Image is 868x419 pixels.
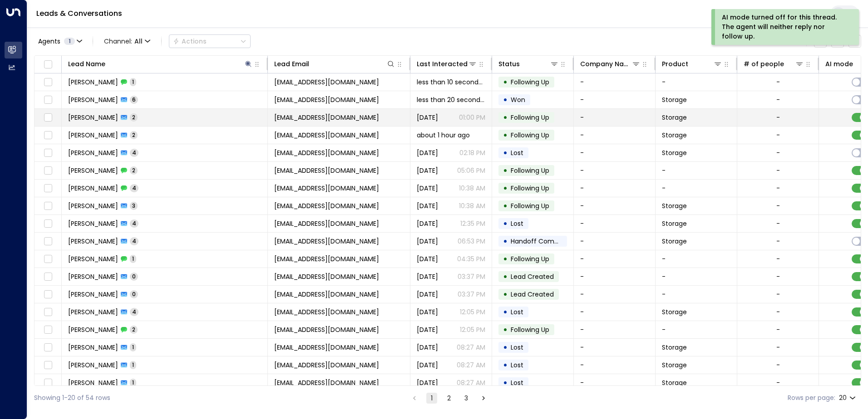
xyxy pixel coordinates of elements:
[130,343,136,351] span: 1
[662,307,687,317] span: Storage
[68,272,118,281] span: Mary Smith
[776,166,780,175] div: -
[274,343,379,352] span: khanbalawal499@gmail.com
[457,166,485,175] p: 05:06 PM
[68,254,118,263] span: Rosemary Rawlings
[417,290,438,299] span: Aug 27, 2025
[274,113,379,122] span: alexanderpmary@gmail.com
[574,91,656,108] td: -
[68,166,118,175] span: Mary Mary
[574,374,656,391] td: -
[662,131,687,140] span: Storage
[503,110,508,125] div: •
[130,219,138,227] span: 4
[68,58,105,69] div: Lead Name
[42,342,54,353] span: Toggle select row
[130,273,138,280] span: 0
[417,148,438,157] span: Yesterday
[68,237,118,246] span: Rosemary Rawlings
[274,272,379,281] span: Marysmith77@hotmail.com
[503,357,508,373] div: •
[457,343,485,352] p: 08:27 AM
[417,254,438,263] span: Aug 29, 2025
[42,289,54,300] span: Toggle select row
[574,286,656,303] td: -
[274,290,379,299] span: Marysmith77@hotmail.com
[511,131,549,140] span: Following Up
[457,361,485,370] p: 08:27 AM
[417,58,477,69] div: Last Interacted
[503,287,508,302] div: •
[417,113,438,122] span: Aug 28, 2025
[130,184,138,192] span: 4
[662,378,687,387] span: Storage
[42,130,54,141] span: Toggle select row
[274,361,379,370] span: khanbalawal499@gmail.com
[68,113,118,122] span: Mary Alexander
[776,219,780,228] div: -
[574,109,656,126] td: -
[662,219,687,228] span: Storage
[100,35,154,48] button: Channel:All
[417,201,438,210] span: Aug 29, 2025
[825,58,853,69] div: AI mode
[511,113,549,122] span: Following Up
[511,343,523,352] span: Lost
[458,237,485,246] p: 06:53 PM
[776,343,780,352] div: -
[656,162,737,179] td: -
[68,148,118,157] span: Mary Mary
[656,73,737,91] td: -
[458,272,485,281] p: 03:37 PM
[274,201,379,210] span: moregan@btinternet.com
[417,325,438,334] span: Aug 23, 2025
[511,95,525,104] span: Won
[511,148,523,157] span: Lost
[503,92,508,107] div: •
[68,201,118,210] span: Mary ORegn
[130,308,138,316] span: 4
[574,73,656,91] td: -
[503,269,508,284] div: •
[42,112,54,123] span: Toggle select row
[68,95,118,104] span: Mary Alexander
[130,96,138,103] span: 6
[503,340,508,355] div: •
[38,38,60,44] span: Agents
[68,290,118,299] span: Mary Smith
[68,361,118,370] span: Maryam Choudhry
[130,255,136,263] span: 1
[511,219,523,228] span: Lost
[459,184,485,193] p: 10:38 AM
[776,95,780,104] div: -
[42,377,54,389] span: Toggle select row
[662,343,687,352] span: Storage
[68,219,118,228] span: Mary ORegn
[461,393,472,404] button: Go to page 3
[417,58,468,69] div: Last Interacted
[776,237,780,246] div: -
[656,180,737,197] td: -
[574,127,656,144] td: -
[173,37,207,45] div: Actions
[274,148,379,157] span: marymary@gmail.com
[417,378,438,387] span: Aug 26, 2025
[574,180,656,197] td: -
[656,268,737,285] td: -
[130,78,136,86] span: 1
[42,200,54,212] span: Toggle select row
[417,78,485,87] span: less than 10 seconds ago
[511,201,549,210] span: Following Up
[662,361,687,370] span: Storage
[42,307,54,318] span: Toggle select row
[503,74,508,90] div: •
[426,393,437,404] button: page 1
[574,233,656,250] td: -
[478,393,489,404] button: Go to next page
[36,8,122,19] a: Leads & Conversations
[574,215,656,232] td: -
[42,271,54,283] span: Toggle select row
[274,78,379,87] span: alexanderpmary@gmail.com
[776,148,780,157] div: -
[417,166,438,175] span: Aug 23, 2025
